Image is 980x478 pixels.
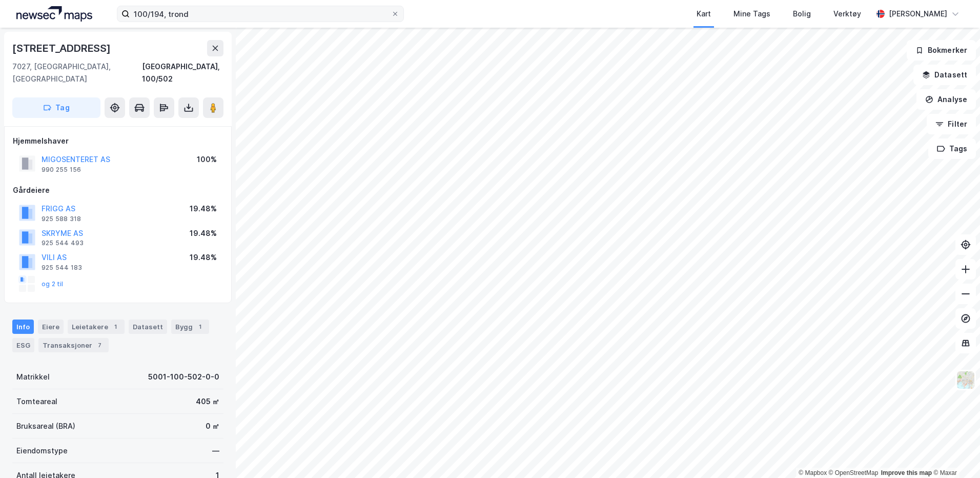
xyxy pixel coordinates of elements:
a: Mapbox [799,469,827,476]
div: Eiendomstype [16,445,68,457]
div: 19.48% [190,203,217,215]
div: Matrikkel [16,371,50,383]
a: OpenStreetMap [829,469,879,476]
div: Datasett [129,320,167,334]
div: 19.48% [190,251,217,264]
div: — [212,445,219,457]
div: 925 588 318 [42,215,81,223]
a: Improve this map [881,469,932,476]
input: Søk på adresse, matrikkel, gårdeiere, leietakere eller personer [130,6,391,22]
button: Filter [927,114,976,134]
div: Leietakere [68,320,125,334]
div: 925 544 183 [42,264,82,272]
div: 405 ㎡ [196,395,219,408]
div: 5001-100-502-0-0 [148,371,219,383]
div: [STREET_ADDRESS] [12,40,113,56]
iframe: Chat Widget [929,429,980,478]
div: [PERSON_NAME] [889,8,947,20]
div: Kart [697,8,711,20]
div: Bygg [171,320,209,334]
div: 1 [110,322,120,332]
div: 19.48% [190,227,217,240]
div: Eiere [38,320,64,334]
div: Verktøy [833,8,861,20]
button: Tags [928,138,976,159]
button: Datasett [913,65,976,85]
div: [GEOGRAPHIC_DATA], 100/502 [142,61,223,85]
div: Mine Tags [733,8,770,20]
div: Gårdeiere [13,184,223,196]
button: Analyse [916,89,976,110]
div: Bruksareal (BRA) [16,420,75,432]
div: Info [12,320,34,334]
div: Tomteareal [16,395,57,408]
div: 7 [94,340,105,350]
div: Hjemmelshaver [13,135,223,147]
div: Kontrollprogram for chat [929,429,980,478]
div: 100% [197,153,217,166]
div: Transaksjoner [38,338,109,352]
div: 0 ㎡ [206,420,219,432]
div: 990 255 156 [42,166,81,174]
div: Bolig [793,8,811,20]
div: 925 544 493 [42,239,84,247]
img: Z [956,370,975,390]
div: ESG [12,338,34,352]
button: Bokmerker [907,40,976,61]
div: 1 [195,322,205,332]
div: 7027, [GEOGRAPHIC_DATA], [GEOGRAPHIC_DATA] [12,61,142,85]
img: logo.a4113a55bc3d86da70a041830d287a7e.svg [16,6,92,22]
button: Tag [12,97,100,118]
